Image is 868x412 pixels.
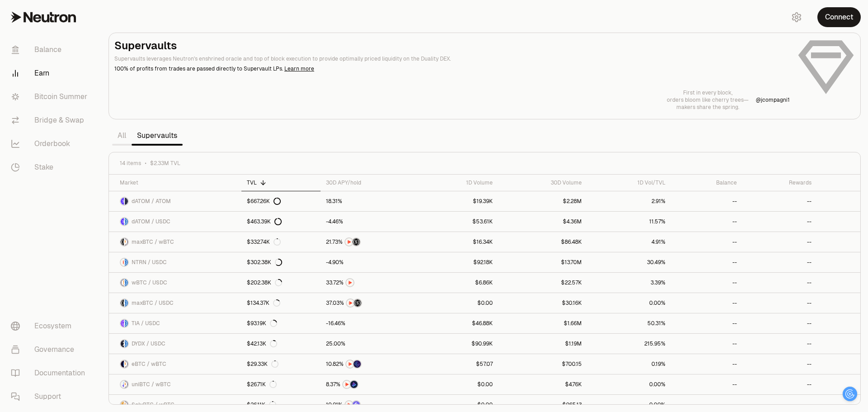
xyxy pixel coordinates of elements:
a: Learn more [284,65,314,72]
img: wBTC Logo [125,238,128,246]
div: Balance [676,179,737,186]
img: USDC Logo [125,259,128,266]
img: Bedrock Diamonds [350,381,358,388]
img: TIA Logo [121,320,124,327]
a: -- [671,273,742,293]
img: Structured Points [353,238,360,246]
div: $463.39K [247,218,282,225]
a: $4.36M [498,212,587,232]
a: $86.48K [498,232,587,252]
a: 2.91% [587,191,671,211]
a: -- [742,252,817,272]
a: 30.49% [587,252,671,272]
a: -- [671,354,742,374]
img: maxBTC Logo [121,238,124,246]
span: eBTC / wBTC [132,360,166,368]
a: $0.00 [417,293,498,313]
a: First in every block,orders bloom like cherry trees—makers share the spring. [667,89,749,111]
a: Orderbook [4,132,98,156]
a: Bridge & Swap [4,109,98,132]
a: wBTC LogoUSDC LogowBTC / USDC [109,273,241,293]
button: NTRNStructured Points [326,237,411,246]
a: -- [671,212,742,232]
a: -- [742,273,817,293]
div: $26.71K [247,381,277,388]
a: $202.38K [241,273,321,293]
button: NTRNSolv Points [326,400,411,409]
div: $93.19K [247,320,277,327]
a: -- [671,313,742,333]
div: TVL [247,179,315,186]
a: $332.74K [241,232,321,252]
a: $22.57K [498,273,587,293]
a: $29.33K [241,354,321,374]
a: $6.86K [417,273,498,293]
a: $134.37K [241,293,321,313]
a: $90.99K [417,334,498,354]
img: USDC Logo [125,218,128,225]
button: NTRNEtherFi Points [326,360,411,369]
span: $2.33M TVL [150,160,180,167]
a: NTRN LogoUSDC LogoNTRN / USDC [109,252,241,272]
a: All [112,127,132,145]
a: $46.88K [417,313,498,333]
img: NTRN [346,279,354,286]
img: wBTC Logo [121,279,124,286]
a: -- [742,232,817,252]
div: 1D Volume [422,179,493,186]
a: maxBTC LogowBTC LogomaxBTC / wBTC [109,232,241,252]
img: NTRN [345,401,353,408]
img: Solv Points [353,401,360,408]
a: 50.31% [587,313,671,333]
div: 30D Volume [504,179,582,186]
a: $30.16K [498,293,587,313]
a: -- [671,293,742,313]
div: $42.13K [247,340,277,347]
div: $29.33K [247,360,278,368]
img: USDC Logo [125,340,128,347]
p: makers share the spring. [667,104,749,111]
div: $26.11K [247,401,276,408]
span: maxBTC / wBTC [132,238,174,246]
a: $26.71K [241,374,321,394]
div: $202.38K [247,279,282,286]
span: 14 items [120,160,141,167]
a: uniBTC LogowBTC LogouniBTC / wBTC [109,374,241,394]
img: NTRN Logo [121,259,124,266]
img: EtherFi Points [354,360,361,368]
img: DYDX Logo [121,340,124,347]
div: Rewards [748,179,811,186]
h2: Supervaults [114,38,790,53]
img: NTRN [346,360,354,368]
img: NTRN [347,299,354,307]
a: TIA LogoUSDC LogoTIA / USDC [109,313,241,333]
a: dATOM LogoATOM LogodATOM / ATOM [109,191,241,211]
img: Structured Points [354,299,361,307]
button: NTRN [326,278,411,287]
a: Documentation [4,361,98,385]
a: NTRNStructured Points [321,293,417,313]
p: Supervaults leverages Neutron's enshrined oracle and top of block execution to provide optimally ... [114,55,790,63]
img: dATOM Logo [121,198,124,205]
a: maxBTC LogoUSDC LogomaxBTC / USDC [109,293,241,313]
a: -- [671,334,742,354]
p: First in every block, [667,89,749,96]
a: $19.39K [417,191,498,211]
p: orders bloom like cherry trees— [667,96,749,104]
a: $53.61K [417,212,498,232]
img: USDC Logo [125,320,128,327]
a: -- [742,293,817,313]
span: maxBTC / USDC [132,299,174,307]
div: $134.37K [247,299,280,307]
a: -- [671,374,742,394]
a: Earn [4,62,98,85]
img: dATOM Logo [121,218,124,225]
button: Connect [817,7,861,27]
a: Stake [4,156,98,179]
img: uniBTC Logo [121,381,124,388]
a: NTRN [321,273,417,293]
div: $332.74K [247,238,281,246]
a: $13.70M [498,252,587,272]
a: $1.66M [498,313,587,333]
img: ATOM Logo [125,198,128,205]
